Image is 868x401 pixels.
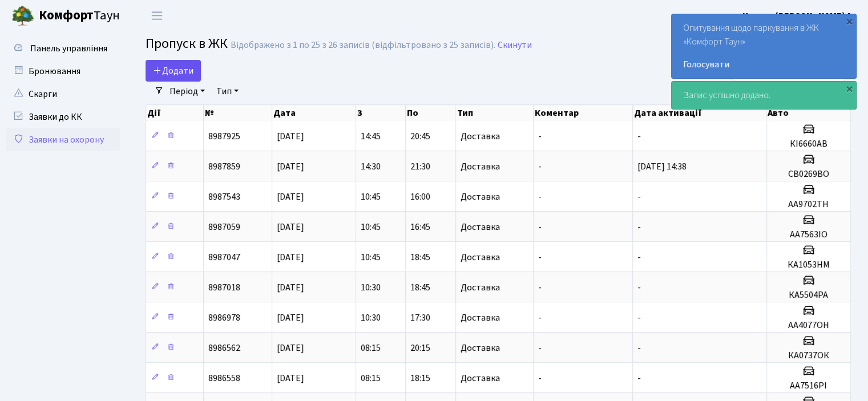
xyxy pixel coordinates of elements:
[6,60,120,83] a: Бронювання
[208,372,240,384] span: 8986558
[356,105,406,121] th: З
[461,253,500,262] span: Доставка
[11,5,34,27] img: logo.png
[410,281,430,294] span: 18:45
[410,130,430,143] span: 20:45
[204,105,272,121] th: №
[637,191,641,203] span: -
[637,130,641,143] span: -
[498,40,532,51] a: Скинути
[772,350,846,361] h5: КА0737ОК
[683,58,845,71] a: Голосувати
[538,311,542,324] span: -
[538,251,542,264] span: -
[6,37,120,60] a: Панель управління
[742,9,854,23] a: Цитрус [PERSON_NAME] А.
[143,6,171,25] button: Переключити навігацію
[277,160,304,173] span: [DATE]
[534,105,633,121] th: Коментар
[361,221,381,233] span: 10:45
[361,251,381,264] span: 10:45
[361,311,381,324] span: 10:30
[772,139,846,149] h5: КІ6660АВ
[461,162,500,171] span: Доставка
[538,160,542,173] span: -
[153,64,193,77] span: Додати
[461,132,500,141] span: Доставка
[208,130,240,143] span: 8987925
[461,374,500,383] span: Доставка
[361,372,381,384] span: 08:15
[538,342,542,354] span: -
[843,15,855,27] div: ×
[410,160,430,173] span: 21:30
[208,281,240,294] span: 8987018
[208,191,240,203] span: 8987543
[672,82,856,109] div: Запис успішно додано.
[637,311,641,324] span: -
[538,221,542,233] span: -
[208,160,240,173] span: 8987859
[538,130,542,143] span: -
[146,34,228,54] span: Пропуск в ЖК
[208,221,240,233] span: 8987059
[30,42,107,55] span: Панель управління
[146,105,204,121] th: Дії
[538,372,542,384] span: -
[672,14,856,78] div: Опитування щодо паркування в ЖК «Комфорт Таун»
[461,313,500,322] span: Доставка
[461,222,500,232] span: Доставка
[39,6,120,26] span: Таун
[6,128,120,151] a: Заявки на охорону
[637,342,641,354] span: -
[277,372,304,384] span: [DATE]
[633,105,767,121] th: Дата активації
[146,60,201,82] a: Додати
[637,281,641,294] span: -
[461,283,500,292] span: Доставка
[772,199,846,210] h5: АА9702ТН
[772,290,846,301] h5: КА5504РА
[637,372,641,384] span: -
[637,251,641,264] span: -
[410,191,430,203] span: 16:00
[538,281,542,294] span: -
[772,380,846,391] h5: АА7516РІ
[766,105,851,121] th: Авто
[772,260,846,270] h5: КА1053НМ
[637,221,641,233] span: -
[361,342,381,354] span: 08:15
[461,192,500,201] span: Доставка
[208,342,240,354] span: 8986562
[277,311,304,324] span: [DATE]
[538,191,542,203] span: -
[6,106,120,128] a: Заявки до КК
[277,342,304,354] span: [DATE]
[277,130,304,143] span: [DATE]
[361,130,381,143] span: 14:45
[208,251,240,264] span: 8987047
[39,6,94,25] b: Комфорт
[742,10,854,22] b: Цитрус [PERSON_NAME] А.
[410,311,430,324] span: 17:30
[410,372,430,384] span: 18:15
[272,105,356,121] th: Дата
[461,343,500,353] span: Доставка
[772,320,846,331] h5: АА4077ОН
[212,82,243,101] a: Тип
[277,281,304,294] span: [DATE]
[361,281,381,294] span: 10:30
[277,221,304,233] span: [DATE]
[410,251,430,264] span: 18:45
[637,160,687,173] span: [DATE] 14:38
[410,221,430,233] span: 16:45
[277,251,304,264] span: [DATE]
[208,311,240,324] span: 8986978
[455,105,533,121] th: Тип
[772,229,846,240] h5: АА7563ІО
[6,83,120,106] a: Скарги
[772,169,846,180] h5: СВ0269ВО
[406,105,455,121] th: По
[843,83,855,94] div: ×
[361,191,381,203] span: 10:45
